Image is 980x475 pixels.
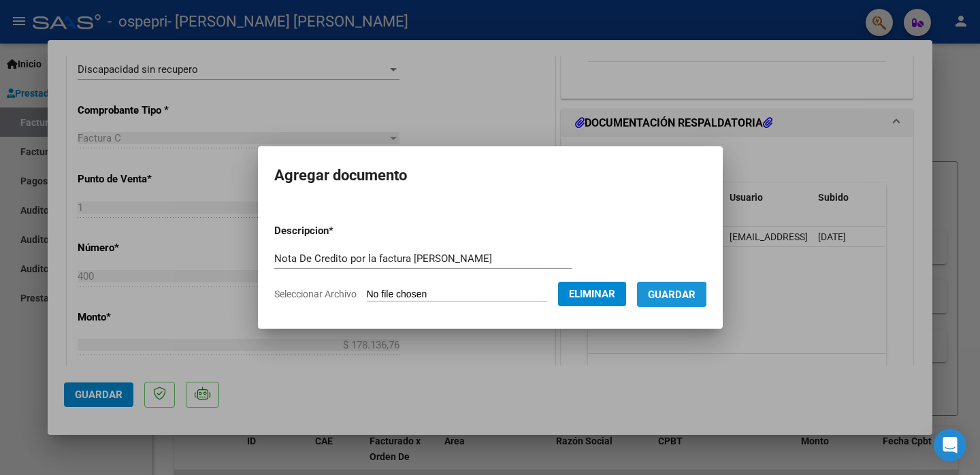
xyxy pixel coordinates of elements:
[648,289,696,301] span: Guardar
[569,288,615,300] span: Eliminar
[558,282,626,306] button: Eliminar
[274,223,404,239] p: Descripcion
[637,282,706,307] button: Guardar
[274,289,357,299] span: Seleccionar Archivo
[934,429,966,461] div: Open Intercom Messenger
[274,163,706,189] h2: Agregar documento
